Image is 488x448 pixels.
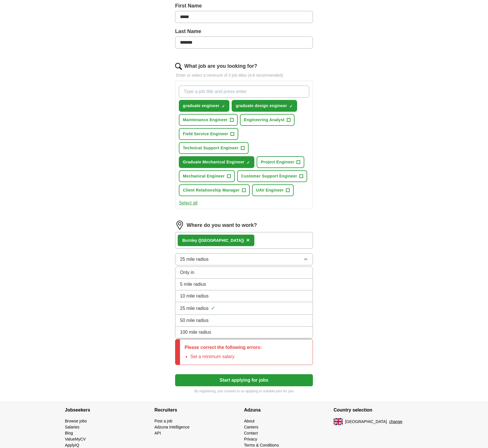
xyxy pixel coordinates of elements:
[175,63,182,70] img: search.png
[240,114,295,126] button: Engineering Analyst
[182,238,197,243] strong: Burnley
[256,187,284,193] span: UAV Engineer
[257,156,304,168] button: Project Engineer
[179,184,250,196] button: Client Relationship Manager
[190,353,262,360] li: Set a minimum salary
[183,103,219,109] span: graduate engineer
[183,187,240,193] span: Client Relationship Manager
[211,304,215,312] span: ✓
[183,159,244,165] span: Graduate Mechanical Engineer
[261,159,294,165] span: Project Engineer
[65,419,87,423] a: Browse jobs
[179,142,249,154] button: Technical Support Engineer
[185,344,262,351] p: Please correct the following errors:
[198,238,244,243] span: ([GEOGRAPHIC_DATA])
[65,425,80,429] a: Salaries
[179,128,238,140] button: Field Service Engineer
[244,419,255,423] a: About
[247,160,250,165] span: ✓
[175,221,184,230] img: location.png
[65,443,79,447] a: ApplyIQ
[334,418,343,425] img: UK flag
[65,437,86,441] a: ValueMyCV
[187,221,257,229] label: Where do you want to work?
[179,156,254,168] button: Graduate Mechanical Engineer✓
[246,237,250,243] span: ×
[252,184,294,196] button: UAV Engineer
[334,402,423,418] h4: Country selection
[244,425,258,429] a: Careers
[389,419,402,425] button: change
[183,173,225,179] span: Mechanical Engineer
[183,145,239,151] span: Technical Support Engineer
[241,173,297,179] span: Customer Support Engineer
[179,86,309,98] input: Type a job title and press enter
[246,236,250,245] button: ×
[180,256,209,263] span: 25 mile radius
[179,200,197,206] button: Select all
[345,419,387,425] span: [GEOGRAPHIC_DATA]
[179,114,238,126] button: Maintenance Engineer
[222,104,225,109] span: ✓
[65,431,73,435] a: Blog
[180,269,194,276] span: Only in
[232,100,297,112] button: graduate design engineer✓
[180,281,206,288] span: 5 mile radius
[180,293,209,300] span: 10 mile radius
[175,28,313,35] label: Last Name
[154,425,189,429] a: Adzuna Intelligence
[244,437,257,441] a: Privacy
[183,131,228,137] span: Field Service Engineer
[179,170,235,182] button: Mechanical Engineer
[244,443,279,447] a: Terms & Conditions
[237,170,307,182] button: Customer Support Engineer
[289,104,293,109] span: ✓
[180,317,209,324] span: 50 mile radius
[183,117,228,123] span: Maintenance Engineer
[180,329,211,336] span: 100 mile radius
[175,253,313,265] button: 25 mile radius
[180,305,209,312] span: 25 mile radius
[175,374,313,386] button: Start applying for jobs
[236,103,287,109] span: graduate design engineer
[244,117,285,123] span: Engineering Analyst
[179,100,229,112] button: graduate engineer✓
[154,431,161,435] a: API
[244,431,258,435] a: Contact
[184,62,257,70] label: What job are you looking for?
[154,419,172,423] a: Post a job
[175,389,313,394] p: By registering, you consent to us applying to suitable jobs for you
[175,72,313,78] p: Enter or select a minimum of 3 job titles (4-8 recommended)
[175,2,313,10] label: First Name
